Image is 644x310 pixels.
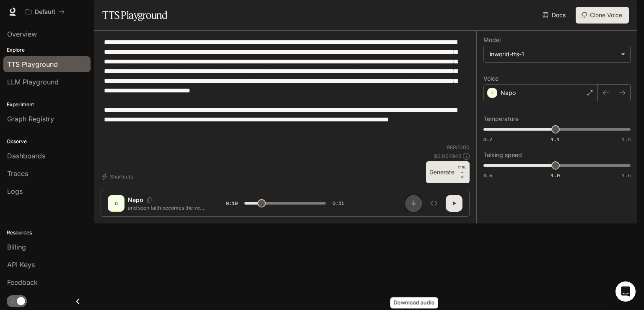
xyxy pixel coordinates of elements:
button: All workspaces [22,3,68,20]
span: 0:51 [332,199,344,208]
button: Shortcuts [101,170,136,183]
span: 1.1 [551,136,560,143]
button: Clone Voice [576,7,629,24]
div: Download audio [390,297,438,309]
h1: TTS Playground [102,7,167,24]
p: CTRL + [458,165,466,175]
span: 0:10 [226,199,238,208]
span: 1.5 [622,172,631,179]
p: Voice [483,76,499,81]
div: inworld-tts-1 [490,50,617,58]
a: Docs [541,7,569,24]
div: D [109,197,123,210]
p: Model [483,37,501,43]
p: Napo [128,196,143,204]
button: GenerateCTRL +⏎ [426,161,470,183]
div: inworld-tts-1 [484,46,630,62]
p: ⏎ [458,165,466,180]
button: Copy Voice ID [143,197,155,202]
span: 0.5 [483,172,492,179]
button: Download audio [405,195,422,212]
p: Napo [501,89,516,97]
button: Inspect [426,195,442,212]
p: Talking speed [483,152,522,158]
div: Open Intercom Messenger [615,281,636,302]
span: 1.5 [622,136,631,143]
p: Temperature [483,116,519,122]
p: and soon faith becomes the very atmosphere in which you live. And once you live in faith, failure... [128,204,206,211]
p: Default [35,8,55,16]
span: 0.7 [483,136,492,143]
span: 1.0 [551,172,560,179]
